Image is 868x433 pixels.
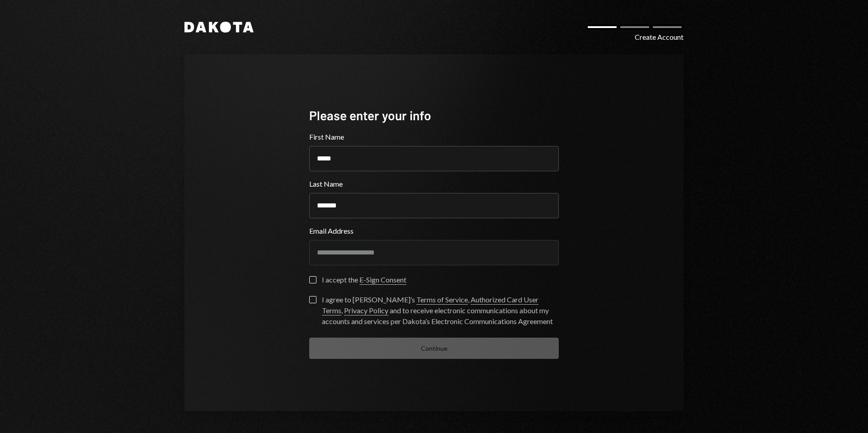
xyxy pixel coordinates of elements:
label: First Name [309,132,559,142]
div: I accept the [322,274,406,285]
div: Please enter your info [309,107,559,124]
a: E-Sign Consent [359,275,406,285]
label: Email Address [309,226,559,236]
div: I agree to [PERSON_NAME]’s , , and to receive electronic communications about my accounts and ser... [322,294,559,327]
a: Terms of Service [416,295,468,305]
div: Create Account [635,32,684,42]
a: Authorized Card User Terms [322,295,538,315]
button: I accept the E-Sign Consent [309,276,316,283]
label: Last Name [309,179,559,189]
button: I agree to [PERSON_NAME]’s Terms of Service, Authorized Card User Terms, Privacy Policy and to re... [309,296,316,303]
a: Privacy Policy [344,306,388,315]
